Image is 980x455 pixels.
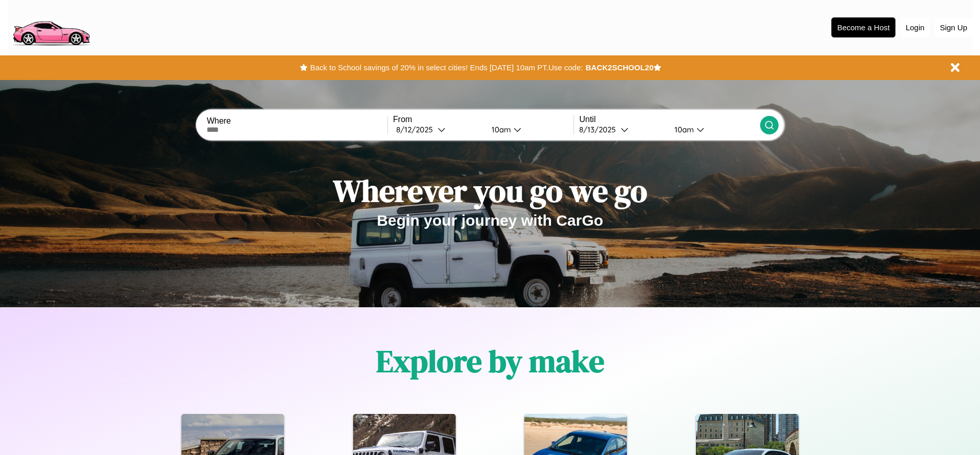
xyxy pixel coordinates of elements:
button: Login [901,18,930,37]
button: Back to School savings of 20% in select cities! Ends [DATE] 10am PT.Use code: [308,61,585,75]
button: 8/12/2025 [393,124,483,135]
div: 10am [486,125,514,134]
div: 10am [669,125,697,134]
button: 10am [666,124,760,135]
button: Become a Host [831,17,895,37]
label: Where [207,116,387,126]
div: 8 / 12 / 2025 [396,125,438,134]
button: Sign Up [935,18,972,37]
b: BACK2SCHOOL20 [585,63,654,72]
div: 8 / 13 / 2025 [579,125,621,134]
label: From [393,115,574,124]
h1: Explore by make [376,340,604,382]
label: Until [579,115,760,124]
img: logo [8,5,94,48]
button: 10am [483,124,574,135]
